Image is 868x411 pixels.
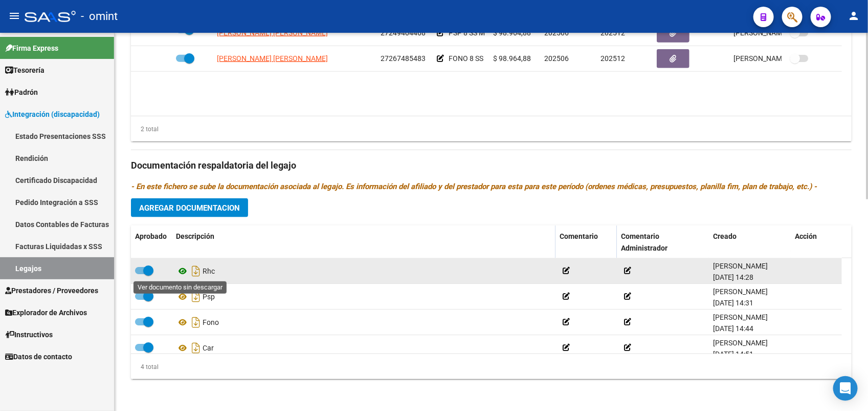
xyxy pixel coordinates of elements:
span: PSP 8 SS M [449,29,485,37]
span: Firma Express [5,43,58,54]
div: Rhc [176,263,551,279]
div: Fono [176,314,551,331]
i: Descargar documento [189,340,203,356]
span: 202506 [544,29,569,37]
div: Psp [176,289,551,305]
span: [DATE] 14:28 [713,273,753,281]
span: Comentario Administrador [621,232,667,252]
span: $ 98.964,88 [493,54,531,63]
span: 27267485483 [381,54,426,63]
datatable-header-cell: Comentario [555,225,617,259]
span: [PERSON_NAME] [713,287,768,296]
div: 2 total [131,124,159,135]
span: Tesorería [5,65,44,76]
datatable-header-cell: Descripción [172,225,555,259]
span: [PERSON_NAME] [713,262,768,270]
span: [PERSON_NAME] [DATE] [733,54,814,63]
span: Instructivos [5,329,53,340]
span: Comentario [560,232,598,240]
i: Descargar documento [189,263,203,279]
span: Descripción [176,232,214,240]
span: Aprobado [135,232,167,240]
span: Creado [713,232,737,240]
i: Descargar documento [189,289,203,305]
mat-icon: menu [8,10,20,22]
i: - En este fichero se sube la documentación asociada al legajo. Es información del afiliado y del ... [131,182,817,191]
span: Explorador de Archivos [5,307,87,318]
datatable-header-cell: Comentario Administrador [617,225,709,259]
mat-icon: person [848,10,860,22]
span: 27249404468 [381,29,426,37]
span: [DATE] 14:44 [713,324,753,333]
span: Datos de contacto [5,351,72,362]
h3: Documentación respaldatoria del legajo [131,158,852,173]
div: Open Intercom Messenger [833,376,858,401]
span: Agregar Documentacion [139,203,240,213]
span: 202506 [544,54,569,63]
span: [PERSON_NAME] [DATE] [733,29,814,37]
span: [DATE] 14:31 [713,299,753,307]
datatable-header-cell: Aprobado [131,225,172,259]
span: Acción [795,232,817,240]
span: 202512 [600,29,625,37]
span: Prestadores / Proveedores [5,285,98,296]
span: [DATE] 14:51 [713,350,753,358]
span: 202512 [600,54,625,63]
div: Car [176,340,551,356]
div: 4 total [131,361,159,373]
span: [PERSON_NAME] [713,313,768,321]
span: Padrón [5,87,38,98]
span: FONO 8 SS M [449,54,491,63]
datatable-header-cell: Acción [791,225,842,259]
span: [PERSON_NAME] [PERSON_NAME] [217,29,328,37]
button: Agregar Documentacion [131,198,248,217]
span: - omint [81,5,118,28]
span: [PERSON_NAME] [PERSON_NAME] [217,54,328,63]
span: [PERSON_NAME] [713,339,768,347]
span: $ 98.964,88 [493,29,531,37]
datatable-header-cell: Creado [709,225,791,259]
i: Descargar documento [189,314,203,331]
span: Integración (discapacidad) [5,109,100,120]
